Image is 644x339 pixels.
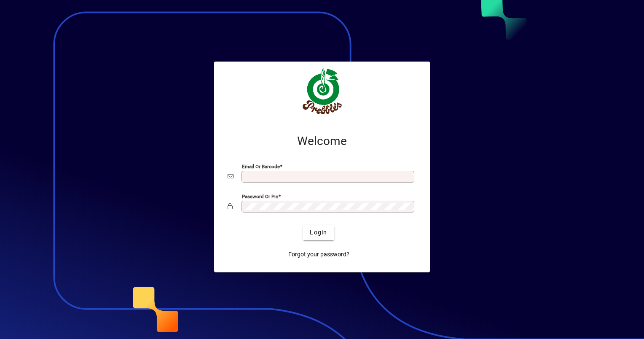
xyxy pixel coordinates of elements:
[303,225,334,240] button: Login
[288,250,349,259] span: Forgot your password?
[285,247,353,262] a: Forgot your password?
[310,228,327,237] span: Login
[242,163,280,169] mat-label: Email or Barcode
[228,134,416,148] h2: Welcome
[242,193,278,199] mat-label: Password or Pin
